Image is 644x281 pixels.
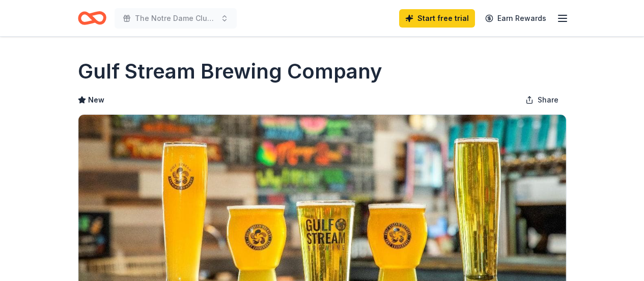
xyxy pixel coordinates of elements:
button: Share [517,90,567,110]
span: Share [538,94,558,106]
a: Home [78,6,106,30]
a: Earn Rewards [479,9,552,28]
a: Start free trial [399,9,475,28]
h1: Gulf Stream Brewing Company [78,57,382,86]
span: New [88,94,104,106]
button: The Notre Dame Club of The Villages Annual [PERSON_NAME] Memorial Golf Tournament [115,8,237,29]
span: The Notre Dame Club of The Villages Annual [PERSON_NAME] Memorial Golf Tournament [135,12,216,24]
